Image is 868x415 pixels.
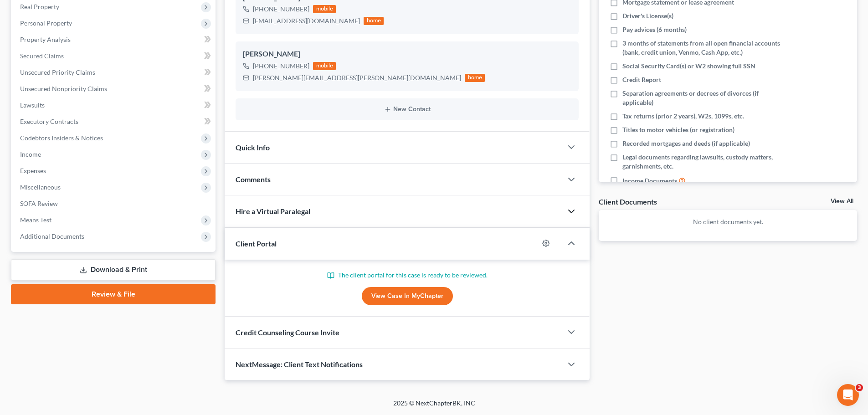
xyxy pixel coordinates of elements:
[253,61,309,71] div: [PHONE_NUMBER]
[11,259,216,281] a: Download & Print
[837,384,859,406] iframe: Intercom live chat
[13,195,216,212] a: SOFA Review
[465,74,485,82] div: home
[20,85,107,92] span: Unsecured Nonpriority Claims
[20,167,46,174] span: Expenses
[13,81,216,97] a: Unsecured Nonpriority Claims
[236,271,579,280] p: The client portal for this case is ready to be reviewed.
[236,328,339,337] span: Credit Counseling Course Invite
[20,200,58,207] span: SOFA Review
[11,284,216,304] a: Review & File
[313,62,336,70] div: mobile
[20,216,51,224] span: Means Test
[20,118,78,125] span: Executory Contracts
[20,52,64,60] span: Secured Claims
[622,75,661,84] span: Credit Report
[20,150,41,158] span: Income
[243,49,571,60] div: [PERSON_NAME]
[856,384,863,391] span: 3
[253,73,461,82] div: [PERSON_NAME][EMAIL_ADDRESS][PERSON_NAME][DOMAIN_NAME]
[622,139,750,148] span: Recorded mortgages and deeds (if applicable)
[622,25,687,34] span: Pay advices (6 months)
[362,287,453,305] a: View Case in MyChapter
[13,113,216,130] a: Executory Contracts
[13,64,216,81] a: Unsecured Priority Claims
[622,61,755,71] span: Social Security Card(s) or W2 showing full SSN
[622,112,744,121] span: Tax returns (prior 2 years), W2s, 1099s, etc.
[622,89,785,107] span: Separation agreements or decrees of divorces (if applicable)
[622,11,673,20] span: Driver's License(s)
[236,207,310,215] span: Hire a Virtual Paralegal
[20,101,45,109] span: Lawsuits
[20,68,95,76] span: Unsecured Priority Claims
[253,5,309,14] div: [PHONE_NUMBER]
[175,399,694,415] div: 2025 © NextChapterBK, INC
[20,3,59,10] span: Real Property
[20,232,84,240] span: Additional Documents
[831,198,853,205] a: View All
[622,125,734,134] span: Titles to motor vehicles (or registration)
[13,48,216,64] a: Secured Claims
[622,153,785,171] span: Legal documents regarding lawsuits, custody matters, garnishments, etc.
[313,5,336,13] div: mobile
[236,175,271,184] span: Comments
[236,143,270,152] span: Quick Info
[606,217,850,226] p: No client documents yet.
[13,31,216,48] a: Property Analysis
[20,19,72,27] span: Personal Property
[236,360,363,369] span: NextMessage: Client Text Notifications
[20,183,61,191] span: Miscellaneous
[236,239,277,248] span: Client Portal
[622,176,677,185] span: Income Documents
[20,134,103,142] span: Codebtors Insiders & Notices
[243,106,571,113] button: New Contact
[364,17,384,25] div: home
[13,97,216,113] a: Lawsuits
[20,36,71,43] span: Property Analysis
[622,39,785,57] span: 3 months of statements from all open financial accounts (bank, credit union, Venmo, Cash App, etc.)
[599,197,657,206] div: Client Documents
[253,16,360,26] div: [EMAIL_ADDRESS][DOMAIN_NAME]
